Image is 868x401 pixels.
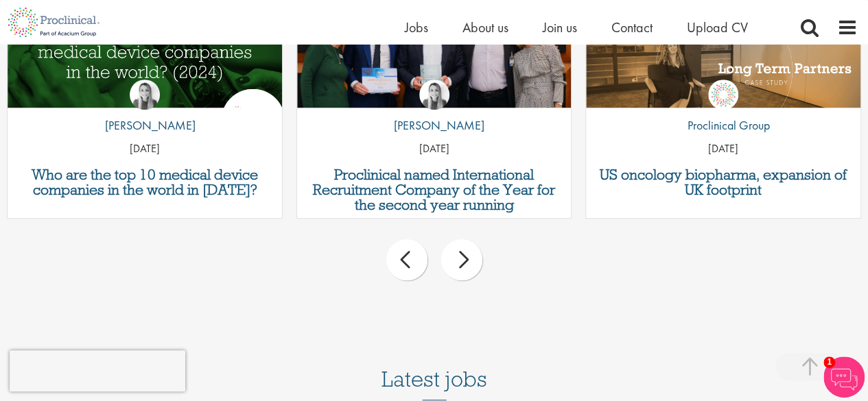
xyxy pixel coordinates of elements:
a: Contact [611,19,653,36]
a: Proclinical named International Recruitment Company of the Year for the second year running [304,167,565,212]
a: US oncology biopharma, expansion of UK footprint [593,167,854,197]
a: Hannah Burke [PERSON_NAME] [95,80,196,141]
p: [DATE] [8,141,282,157]
p: [DATE] [297,141,572,157]
div: prev [386,239,427,280]
a: Upload CV [687,19,748,36]
h3: Latest jobs [382,333,487,400]
a: Hannah Burke [PERSON_NAME] [384,80,484,141]
p: Proclinical Group [677,117,770,134]
img: Hannah Burke [130,80,160,110]
a: Proclinical Group Proclinical Group [677,80,770,141]
a: Who are the top 10 medical device companies in the world in [DATE]? [14,167,275,197]
p: [DATE] [586,141,860,157]
img: Hannah Burke [419,80,449,110]
img: Proclinical Group [708,80,738,110]
span: 1 [823,356,835,368]
a: Jobs [405,19,428,36]
iframe: reCAPTCHA [10,350,185,391]
img: Chatbot [823,356,865,398]
a: Join us [543,19,577,36]
a: About us [462,19,508,36]
p: [PERSON_NAME] [95,117,196,134]
p: [PERSON_NAME] [384,117,484,134]
div: next [441,239,482,280]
